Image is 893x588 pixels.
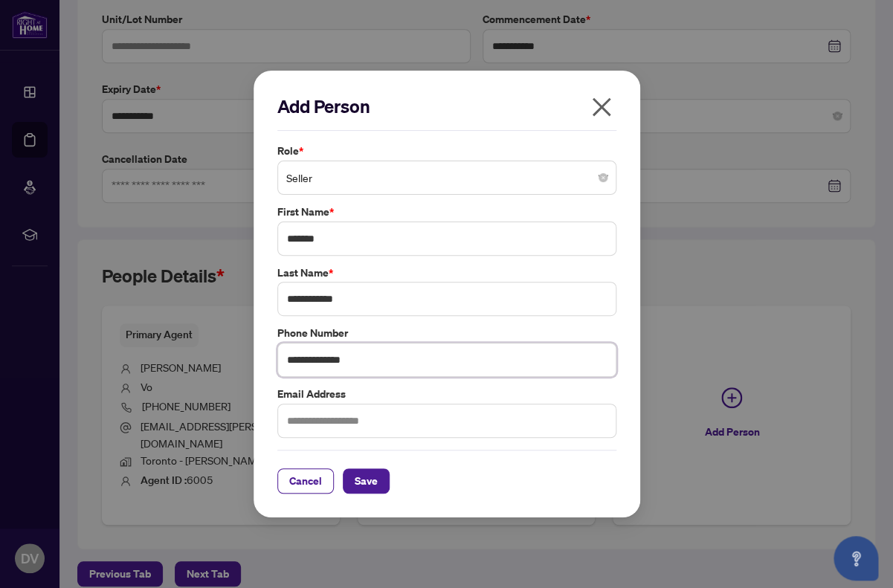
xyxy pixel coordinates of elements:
[277,468,334,494] button: Cancel
[355,469,378,493] span: Save
[277,386,616,402] label: Email Address
[277,143,616,159] label: Role
[277,325,616,341] label: Phone Number
[277,94,616,118] h2: Add Person
[289,469,322,493] span: Cancel
[343,468,390,494] button: Save
[834,536,878,581] button: Open asap
[277,204,616,220] label: First Name
[590,95,613,119] span: close
[277,265,616,281] label: Last Name
[599,173,607,182] span: close-circle
[286,164,607,192] span: Seller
